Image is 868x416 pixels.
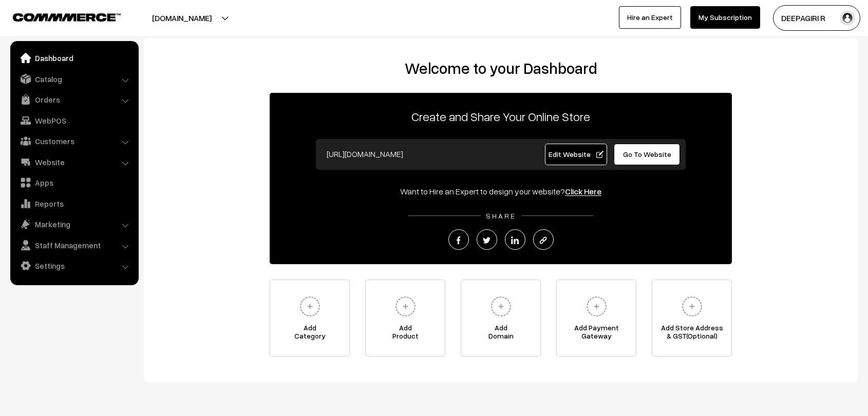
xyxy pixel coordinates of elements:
[549,150,603,159] span: Edit Website
[556,280,636,356] a: Add PaymentGateway
[154,59,847,77] h2: Welcome to your Dashboard
[13,49,135,67] a: Dashboard
[773,5,860,31] button: DEEPAGIRI R
[487,292,515,321] img: plus.svg
[13,111,135,130] a: WebPOS
[270,280,350,356] a: AddCategory
[614,144,680,165] a: Go To Website
[461,324,540,344] span: Add Domain
[116,5,248,31] button: [DOMAIN_NAME]
[13,194,135,213] a: Reports
[366,324,445,344] span: Add Product
[296,292,324,321] img: plus.svg
[652,280,732,356] a: Add Store Address& GST(Optional)
[481,211,521,220] span: SHARE
[391,292,420,321] img: plus.svg
[13,90,135,109] a: Orders
[13,132,135,150] a: Customers
[557,324,636,344] span: Add Payment Gateway
[582,292,611,321] img: plus.svg
[623,150,671,159] span: Go To Website
[270,107,732,126] p: Create and Share Your Online Store
[270,185,732,197] div: Want to Hire an Expert to design your website?
[13,13,121,21] img: COMMMERCE
[545,144,608,165] a: Edit Website
[13,153,135,171] a: Website
[13,236,135,254] a: Staff Management
[690,6,760,29] a: My Subscription
[13,173,135,192] a: Apps
[840,10,855,26] img: user
[13,256,135,275] a: Settings
[565,186,601,196] a: Click Here
[13,215,135,233] a: Marketing
[619,6,681,29] a: Hire an Expert
[652,324,731,344] span: Add Store Address & GST(Optional)
[270,324,349,344] span: Add Category
[461,280,541,356] a: AddDomain
[365,280,445,356] a: AddProduct
[13,10,103,23] a: COMMMERCE
[678,292,706,321] img: plus.svg
[13,70,135,88] a: Catalog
